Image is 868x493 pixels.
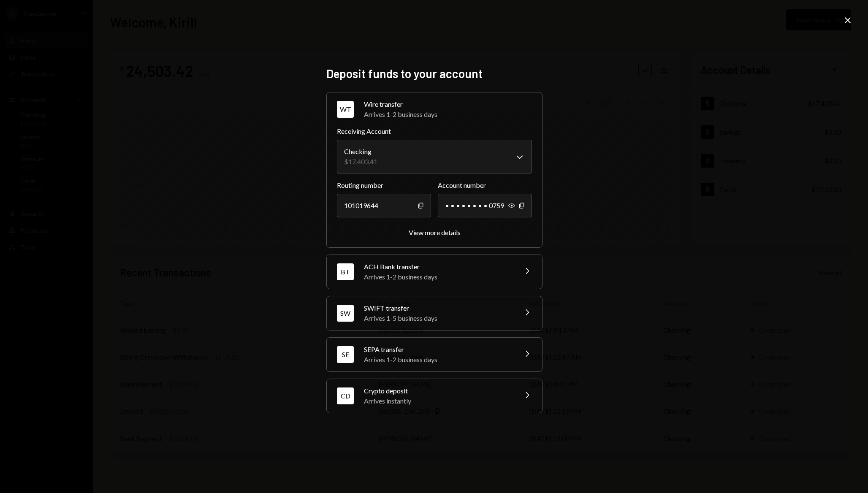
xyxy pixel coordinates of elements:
div: Crypto deposit [364,386,512,396]
div: BT [337,263,354,280]
div: SE [337,346,354,363]
div: WT [337,101,354,118]
div: SW [337,305,354,322]
label: Routing number [337,180,431,190]
div: 101019644 [337,194,431,217]
button: SWSWIFT transferArrives 1-5 business days [327,296,542,330]
button: SESEPA transferArrives 1-2 business days [327,338,542,371]
div: Arrives 1-2 business days [364,272,512,282]
div: • • • • • • • • 0759 [438,194,532,217]
div: Wire transfer [364,99,532,109]
button: WTWire transferArrives 1-2 business days [327,92,542,126]
label: Account number [438,180,532,190]
h2: Deposit funds to your account [326,65,542,82]
div: SWIFT transfer [364,303,512,313]
button: Receiving Account [337,140,532,173]
div: Arrives instantly [364,396,512,406]
div: CD [337,387,354,404]
button: View more details [409,228,461,237]
div: Arrives 1-2 business days [364,355,512,365]
div: Arrives 1-2 business days [364,109,532,119]
div: ACH Bank transfer [364,262,512,272]
label: Receiving Account [337,126,532,136]
div: Arrives 1-5 business days [364,313,512,323]
div: SEPA transfer [364,344,512,355]
button: BTACH Bank transferArrives 1-2 business days [327,255,542,289]
div: WTWire transferArrives 1-2 business days [337,126,532,237]
button: CDCrypto depositArrives instantly [327,379,542,413]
